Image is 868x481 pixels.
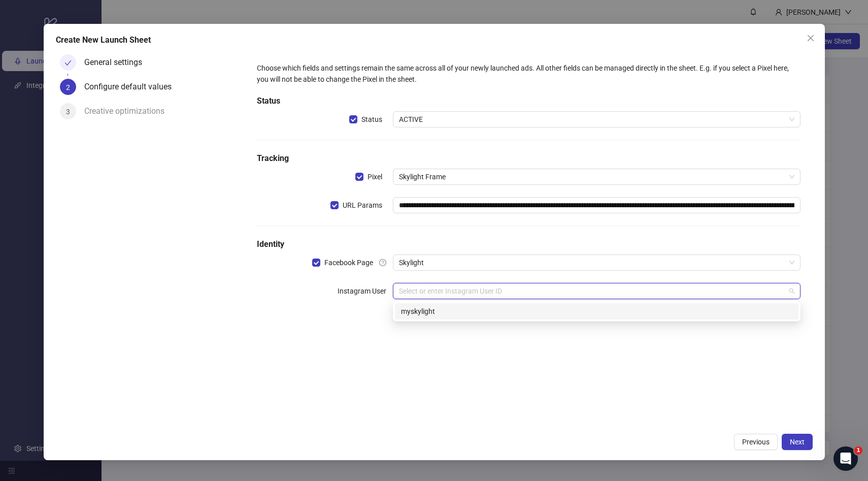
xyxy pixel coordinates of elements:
label: Instagram User [338,283,393,299]
span: question-circle [379,259,386,266]
span: 1 [854,446,862,455]
div: myskylight [401,306,792,317]
span: Skylight Frame [399,169,794,184]
span: 2 [66,83,70,91]
button: Previous [734,434,778,450]
h5: Status [257,95,800,107]
div: Create New Launch Sheet [56,34,813,46]
span: Pixel [363,171,386,182]
div: Creative optimizations [84,103,173,119]
span: Previous [742,438,770,446]
div: Choose which fields and settings remain the same across all of your newly launched ads. All other... [257,62,800,85]
span: Next [790,438,805,446]
div: Configure default values [84,79,180,95]
span: ACTIVE [399,112,794,127]
button: Next [782,434,813,450]
span: close [807,34,815,42]
h5: Tracking [257,152,800,165]
iframe: Intercom live chat [833,446,858,471]
h5: Identity [257,238,800,250]
div: myskylight [395,303,798,319]
span: Facebook Page [320,257,377,268]
span: URL Params [339,200,386,211]
span: Skylight [399,255,794,270]
button: Close [803,30,819,46]
span: Status [357,114,386,125]
span: check [64,59,72,67]
div: General settings [84,54,150,71]
span: 3 [66,108,70,116]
